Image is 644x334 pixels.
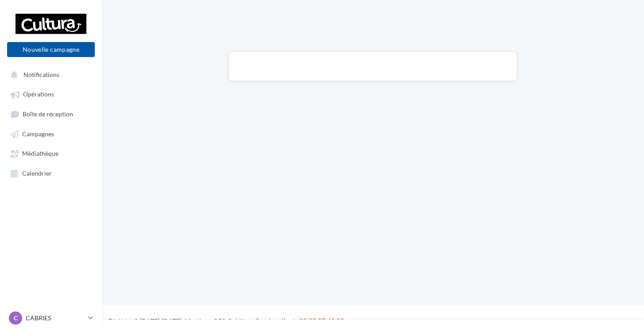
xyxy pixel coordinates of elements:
button: Nouvelle campagne [7,42,95,57]
a: Mentions [185,317,211,325]
span: C [14,314,18,322]
span: Calendrier [22,169,52,177]
a: Crédits [227,317,248,325]
a: CGS [213,317,225,325]
a: Boîte de réception [5,106,97,122]
a: Médiathèque [5,145,97,161]
a: C CABRIES [7,310,95,326]
span: © [DATE]-[DATE] - - - [109,317,344,325]
span: Campagnes [22,130,54,138]
span: 02 30 07 43 80 [299,316,344,325]
p: CABRIES [26,314,85,322]
button: Notifications [5,66,93,82]
span: Opérations [23,91,54,98]
a: Opérations [5,86,97,102]
a: Calendrier [5,165,97,181]
span: Médiathèque [22,150,58,157]
span: Boîte de réception [23,110,73,118]
a: Digitaleo [109,317,134,325]
a: Campagnes [5,126,97,142]
span: Service client [256,316,295,325]
span: Notifications [23,71,59,78]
